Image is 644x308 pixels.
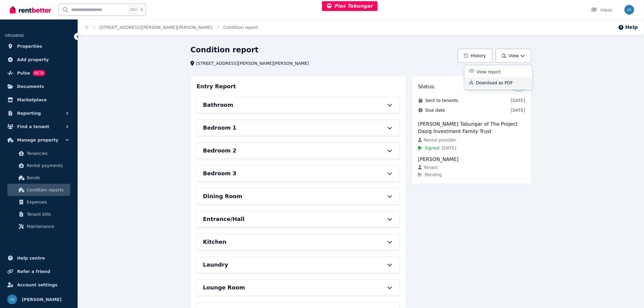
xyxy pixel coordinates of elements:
[17,69,30,77] span: Pulse
[5,121,73,133] button: Find a tenant
[425,145,439,151] span: Signed
[27,223,68,230] span: Maintenance
[17,96,47,103] span: Marketplace
[27,162,68,169] span: Rental payments
[418,121,525,135] div: [PERSON_NAME] Tabungar of The Project Dasig Investment Family Trust
[203,124,236,132] h6: Bedroom 1
[7,172,70,184] a: Bonds
[511,97,525,103] span: [DATE]
[203,261,228,269] h6: Laundry
[141,7,143,12] span: k
[5,107,73,119] button: Reporting
[203,283,245,292] h6: Lounge Room
[477,69,506,75] p: View report
[5,279,73,291] a: Account settings
[203,238,226,246] h6: Kitchen
[511,107,525,113] span: [DATE]
[442,145,456,151] span: [DATE]
[458,49,492,63] button: History
[7,147,70,159] a: Tenancies
[196,60,309,66] span: [STREET_ADDRESS][PERSON_NAME][PERSON_NAME]
[129,6,138,14] span: Ctrl
[191,45,258,55] h1: Condition report
[7,208,70,220] a: Tenant bills
[27,198,68,206] span: Expenses
[203,169,236,178] h6: Bedroom 3
[17,281,58,289] span: Account settings
[618,24,638,31] button: Help
[5,80,73,93] a: Documents
[418,83,435,90] h3: Status:
[17,83,44,90] span: Documents
[5,40,73,52] a: Properties
[464,65,533,89] div: View
[203,146,236,155] h6: Bedroom 2
[425,97,458,103] span: Sent to tenants
[5,252,73,264] a: Help centre
[17,254,45,262] span: Help centre
[17,136,58,144] span: Manage property
[327,3,373,9] span: Pias Tabungar
[496,49,531,63] button: View
[17,110,41,117] span: Reporting
[7,184,70,196] a: Condition reports
[100,25,212,30] a: [STREET_ADDRESS][PERSON_NAME][PERSON_NAME]
[203,215,245,223] h6: Entrance/Hall
[78,19,265,35] nav: Breadcrumb
[203,192,242,201] h6: Dining Room
[27,150,68,157] span: Tenancies
[17,43,42,50] span: Properties
[5,67,73,79] a: PulseBETA
[197,82,236,91] h3: Entry Report
[7,220,70,233] a: Maintenance
[7,196,70,208] a: Expenses
[223,25,258,30] a: Condition report
[418,156,525,163] div: [PERSON_NAME]
[5,94,73,106] a: Marketplace
[424,164,438,170] span: Tenant
[424,137,456,143] span: Rental provider
[5,265,73,278] a: Refer a friend
[203,101,233,109] h6: Bathroom
[5,134,73,146] button: Manage property
[425,107,445,113] span: Due date
[17,123,49,130] span: Find a tenant
[7,295,17,304] img: Jeremy Goldschmidt
[10,5,51,14] img: RentBetter
[22,296,61,303] span: [PERSON_NAME]
[27,174,68,181] span: Bonds
[7,159,70,172] a: Rental payments
[17,56,49,63] span: Add property
[5,54,73,66] a: Add property
[476,80,518,86] p: Download as PDF
[27,211,68,218] span: Tenant bills
[5,33,24,38] span: ORGANISE
[425,172,442,178] span: Pending
[625,5,634,15] img: Jeremy Goldschmidt
[591,7,612,13] div: Inbox
[17,268,50,275] span: Refer a friend
[33,70,45,76] span: BETA
[27,186,68,194] span: Condition reports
